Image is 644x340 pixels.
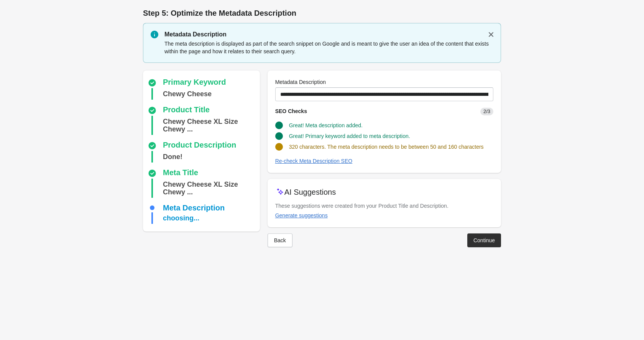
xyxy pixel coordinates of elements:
[289,133,410,139] span: Great! Primary keyword added to meta description.
[473,237,495,243] div: Continue
[284,187,336,197] p: AI Suggestions
[268,233,292,247] button: Back
[163,88,212,100] div: Chewy Cheese
[275,212,328,218] div: Generate suggestions
[164,41,489,54] span: The meta description is displayed as part of the search snippet on Google and is meant to give th...
[272,154,356,168] button: Re-check Meta Description SEO
[143,8,501,18] h1: Step 5: Optimize the Metadata Description
[275,158,353,164] div: Re-check Meta Description SEO
[163,212,199,224] div: choosing...
[275,203,449,209] span: These suggestions were created from your Product Title and Description.
[163,116,257,135] div: Chewy Cheese XL Size Chewy Treats for Dogs
[163,141,236,150] div: Product Description
[163,204,225,212] div: Meta Description
[275,78,326,86] label: Metadata Description
[163,78,226,87] div: Primary Keyword
[164,30,493,39] p: Metadata Description
[163,106,210,115] div: Product Title
[467,233,501,247] button: Continue
[163,151,182,163] div: Done!
[274,237,286,243] div: Back
[289,144,484,150] span: 320 characters. The meta description needs to be between 50 and 160 characters
[480,108,493,115] span: 2/3
[289,122,363,128] span: Great! Meta description added.
[163,169,198,178] div: Meta Title
[163,179,257,198] div: Chewy Cheese XL Size Chewy Treats for Dogs
[272,209,331,222] button: Generate suggestions
[275,108,307,114] span: SEO Checks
